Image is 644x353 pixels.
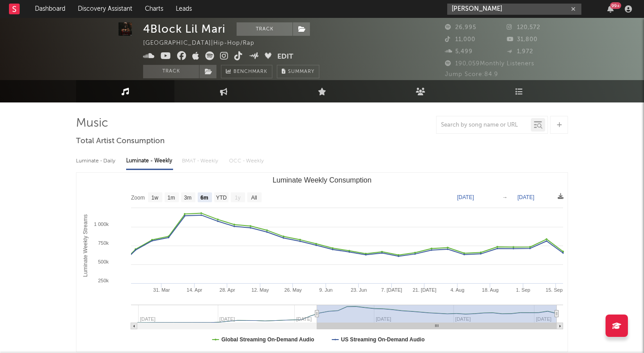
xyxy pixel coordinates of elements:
span: Total Artist Consumption [76,136,165,147]
span: 120,572 [507,25,540,30]
text: Luminate Weekly Streams [82,214,89,277]
text: 7. [DATE] [381,287,402,293]
div: 4Block Lil Mari [143,22,225,36]
text: Zoom [131,195,145,201]
text: Global Streaming On-Demand Audio [221,336,314,343]
div: Luminate - Weekly [126,153,173,169]
svg: Luminate Weekly Consumption [76,173,568,352]
text: [DATE] [457,194,474,200]
span: 26,995 [445,25,476,30]
text: US Streaming On-Demand Audio [341,336,425,343]
text: [DATE] [517,194,534,200]
button: Edit [277,51,293,63]
input: Search for artists [447,4,581,15]
text: 1w [152,195,159,201]
span: Jump Score: 84.9 [445,72,498,77]
span: 5,499 [445,49,473,55]
text: 14. Apr [186,287,202,293]
button: Track [237,22,292,36]
span: Benchmark [233,67,267,77]
text: 26. May [284,287,302,293]
text: YTD [216,195,227,201]
text: Luminate Weekly Consumption [272,176,371,184]
text: 23. Jun [351,287,367,293]
input: Search by song name or URL [436,122,531,129]
text: 31. Mar [153,287,170,293]
text: 9. Jun [319,287,333,293]
text: 15. Sep [546,287,563,293]
text: 250k [98,278,109,283]
text: 6m [200,195,208,201]
text: 1 000k [94,221,109,227]
div: [GEOGRAPHIC_DATA] | Hip-Hop/Rap [143,38,265,49]
text: 1m [168,195,175,201]
button: Summary [277,65,319,78]
span: 11,000 [445,37,475,43]
div: 99 + [610,2,621,9]
text: → [502,194,508,200]
text: 500k [98,259,109,264]
text: 4. Aug [450,287,464,293]
a: Benchmark [221,65,272,78]
text: 750k [98,240,109,246]
text: All [251,195,257,201]
span: 1,972 [507,49,533,55]
text: 1y [235,195,241,201]
text: 1. Sep [516,287,530,293]
span: 190,059 Monthly Listeners [445,61,534,67]
text: 3m [184,195,192,201]
text: 28. Apr [220,287,235,293]
button: 99+ [607,5,614,13]
span: 31,800 [507,37,538,43]
text: 18. Aug [482,287,499,293]
span: Summary [288,69,314,74]
text: 21. [DATE] [413,287,436,293]
text: 12. May [251,287,269,293]
button: Track [143,65,199,78]
div: Luminate - Daily [76,153,117,169]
